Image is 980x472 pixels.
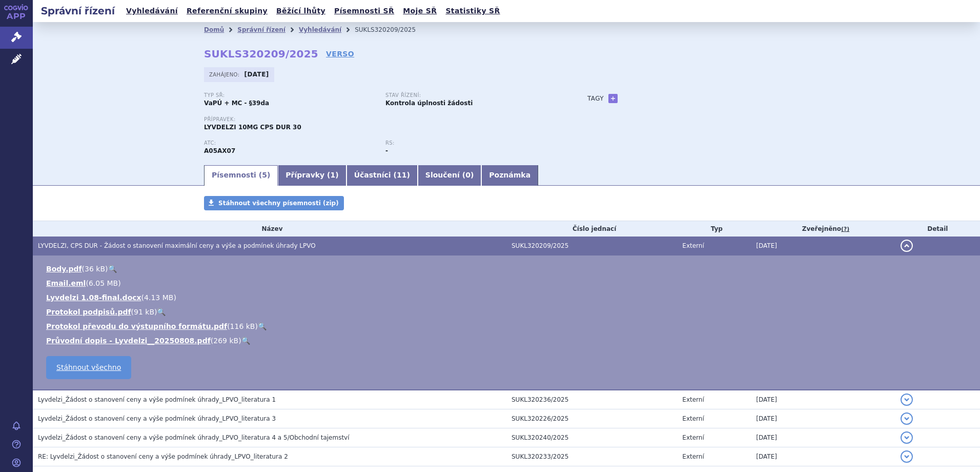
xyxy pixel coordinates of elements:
[751,447,895,466] td: [DATE]
[385,140,557,146] p: RS:
[46,278,970,288] li: ( )
[841,226,849,233] abbr: (?)
[751,237,895,255] td: [DATE]
[442,4,503,18] a: Statistiky SŘ
[418,165,481,186] a: Sloučení (0)
[682,242,704,249] span: Externí
[608,94,618,103] a: +
[204,196,344,210] a: Stáhnout všechny písemnosti (zip)
[85,265,105,273] span: 36 kB
[241,337,250,345] a: 🔍
[506,409,677,428] td: SUKL320226/2025
[506,237,677,255] td: SUKL320209/2025
[506,221,677,237] th: Číslo jednací
[46,322,227,330] a: Protokol převodu do výstupního formátu.pdf
[299,26,341,33] a: Vyhledávání
[230,322,255,330] span: 116 kB
[46,292,970,303] li: ( )
[204,48,318,60] strong: SUKLS320209/2025
[237,26,285,33] a: Správní řízení
[751,409,895,428] td: [DATE]
[38,434,350,441] span: Lyvdelzi_Žádost o stanovení ceny a výše podmínek úhrady_LPVO_literatura 4 a 5/Obchodní tajemství
[38,242,316,249] span: LYVDELZI, CPS DUR - Žádost o stanovení maximální ceny a výše a podmínek úhrady LPVO
[258,322,267,330] a: 🔍
[46,307,970,317] li: ( )
[46,265,82,273] a: Body.pdf
[682,434,704,441] span: Externí
[506,428,677,447] td: SUKL320240/2025
[682,453,704,460] span: Externí
[385,147,388,154] strong: -
[901,412,913,425] button: detail
[46,321,970,331] li: ( )
[183,4,271,18] a: Referenční skupiny
[331,171,336,179] span: 1
[123,4,181,18] a: Vyhledávání
[901,431,913,444] button: detail
[895,221,980,237] th: Detail
[397,171,406,179] span: 11
[46,356,131,379] a: Stáhnout všechno
[506,447,677,466] td: SUKL320233/2025
[218,200,339,207] span: Stáhnout všechny písemnosti (zip)
[33,221,506,237] th: Název
[400,4,440,18] a: Moje SŘ
[108,265,117,273] a: 🔍
[144,293,173,302] span: 4.13 MB
[204,147,235,154] strong: SELADELPAR
[46,293,141,302] a: Lyvdelzi 1.08-final.docx
[682,396,704,403] span: Externí
[38,453,288,460] span: RE: Lyvdelzi_Žádost o stanovení ceny a výše podmínek úhrady_LPVO_literatura 2
[901,394,913,406] button: detail
[751,390,895,409] td: [DATE]
[46,264,970,274] li: ( )
[89,279,118,287] span: 6.05 MB
[901,450,913,463] button: detail
[385,92,557,99] p: Stav řízení:
[204,100,269,107] strong: VaPÚ + MC - §39da
[204,165,278,186] a: Písemnosti (5)
[46,337,211,345] a: Průvodní dopis - Lyvdelzi__20250808.pdf
[355,22,429,37] li: SUKLS320209/2025
[331,4,397,18] a: Písemnosti SŘ
[38,396,276,403] span: Lyvdelzi_Žádost o stanovení ceny a výše podmínek úhrady_LPVO_literatura 1
[326,49,354,59] a: VERSO
[273,4,329,18] a: Běžící lhůty
[506,390,677,409] td: SUKL320236/2025
[33,4,123,18] h2: Správní řízení
[481,165,538,186] a: Poznámka
[204,92,375,99] p: Typ SŘ:
[213,337,238,345] span: 269 kB
[46,336,970,346] li: ( )
[209,70,241,78] span: Zahájeno:
[751,221,895,237] th: Zveřejněno
[262,171,267,179] span: 5
[751,428,895,447] td: [DATE]
[901,240,913,252] button: detail
[385,100,473,107] strong: Kontrola úplnosti žádosti
[465,171,471,179] span: 0
[346,165,418,186] a: Účastníci (11)
[244,71,269,78] strong: [DATE]
[157,308,166,316] a: 🔍
[204,116,567,123] p: Přípravek:
[677,221,751,237] th: Typ
[46,279,86,287] a: Email.eml
[204,124,301,131] span: LYVDELZI 10MG CPS DUR 30
[46,308,131,316] a: Protokol podpisů.pdf
[204,26,224,33] a: Domů
[204,140,375,146] p: ATC:
[587,92,604,105] h3: Tagy
[38,415,276,422] span: Lyvdelzi_Žádost o stanovení ceny a výše podmínek úhrady_LPVO_literatura 3
[278,165,346,186] a: Přípravky (1)
[134,308,154,316] span: 91 kB
[682,415,704,422] span: Externí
